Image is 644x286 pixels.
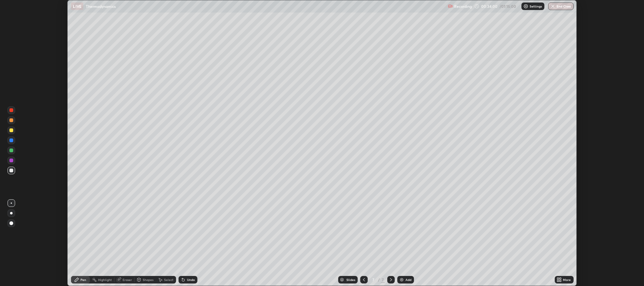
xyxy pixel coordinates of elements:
p: Settings [530,5,542,8]
p: LIVE [73,4,81,9]
img: class-settings-icons [523,4,528,9]
div: Shapes [143,278,153,281]
div: Add [405,278,411,281]
button: End Class [548,3,574,10]
div: 7 [381,277,385,283]
div: Slides [346,278,355,281]
div: More [563,278,571,281]
p: Recording [454,4,472,9]
div: Select [164,278,173,281]
img: add-slide-button [399,277,404,282]
div: / [378,278,380,282]
div: Eraser [123,278,132,281]
div: 7 [370,278,377,282]
div: Highlight [98,278,112,281]
p: Thermodynamics [86,4,116,9]
img: recording.375f2c34.svg [448,4,453,9]
img: end-class-cross [550,4,555,9]
div: Pen [80,278,86,281]
div: Undo [187,278,195,281]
